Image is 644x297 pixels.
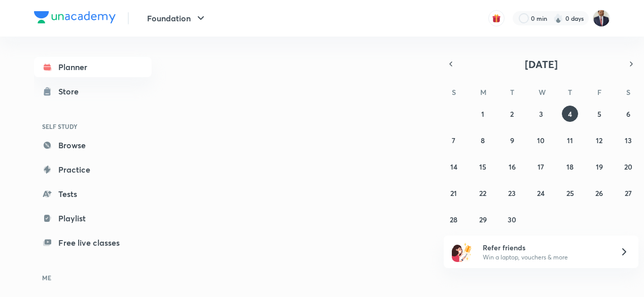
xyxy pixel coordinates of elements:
[533,185,549,201] button: September 24, 2025
[446,211,462,227] button: September 28, 2025
[475,185,491,201] button: September 22, 2025
[562,185,578,201] button: September 25, 2025
[562,106,578,122] button: September 4, 2025
[34,11,116,23] img: Company Logo
[446,132,462,148] button: September 7, 2025
[34,81,152,102] a: Store
[510,109,514,119] abbr: September 2, 2025
[458,57,624,71] button: [DATE]
[446,158,462,175] button: September 14, 2025
[566,188,574,198] abbr: September 25, 2025
[481,136,485,145] abbr: September 8, 2025
[591,132,607,148] button: September 12, 2025
[475,211,491,227] button: September 29, 2025
[141,8,213,28] button: Foundation
[591,158,607,175] button: September 19, 2025
[504,106,520,122] button: September 2, 2025
[508,215,516,224] abbr: September 30, 2025
[34,135,152,155] a: Browse
[475,132,491,148] button: September 8, 2025
[34,159,152,180] a: Practice
[446,185,462,201] button: September 21, 2025
[626,109,630,119] abbr: September 6, 2025
[568,87,572,97] abbr: Thursday
[450,162,457,172] abbr: September 14, 2025
[34,233,152,253] a: Free live classes
[537,136,545,145] abbr: September 10, 2025
[34,11,116,26] a: Company Logo
[504,185,520,201] button: September 23, 2025
[595,188,603,198] abbr: September 26, 2025
[620,132,636,148] button: September 13, 2025
[479,188,486,198] abbr: September 22, 2025
[504,158,520,175] button: September 16, 2025
[475,106,491,122] button: September 1, 2025
[509,162,516,172] abbr: September 16, 2025
[562,132,578,148] button: September 11, 2025
[533,106,549,122] button: September 3, 2025
[479,162,486,172] abbr: September 15, 2025
[488,10,505,26] button: avatar
[508,188,516,198] abbr: September 23, 2025
[596,136,602,145] abbr: September 12, 2025
[475,158,491,175] button: September 15, 2025
[591,185,607,201] button: September 26, 2025
[538,162,544,172] abbr: September 17, 2025
[539,109,543,119] abbr: September 3, 2025
[553,13,563,23] img: streak
[620,158,636,175] button: September 20, 2025
[34,57,152,77] a: Planner
[452,136,455,145] abbr: September 7, 2025
[525,57,558,71] span: [DATE]
[504,211,520,227] button: September 30, 2025
[533,132,549,148] button: September 10, 2025
[566,162,574,172] abbr: September 18, 2025
[34,184,152,204] a: Tests
[596,162,603,172] abbr: September 19, 2025
[533,158,549,175] button: September 17, 2025
[626,87,630,97] abbr: Saturday
[481,109,484,119] abbr: September 1, 2025
[34,118,152,135] h6: SELF STUDY
[597,87,601,97] abbr: Friday
[597,109,601,119] abbr: September 5, 2025
[593,10,610,27] img: Ravindra Patil
[450,188,457,198] abbr: September 21, 2025
[568,109,572,119] abbr: September 4, 2025
[452,242,472,262] img: referral
[625,136,632,145] abbr: September 13, 2025
[492,14,501,23] img: avatar
[504,132,520,148] button: September 9, 2025
[620,106,636,122] button: September 6, 2025
[483,253,607,262] p: Win a laptop, vouchers & more
[483,242,607,253] h6: Refer friends
[625,188,632,198] abbr: September 27, 2025
[510,136,514,145] abbr: September 9, 2025
[620,185,636,201] button: September 27, 2025
[537,188,545,198] abbr: September 24, 2025
[34,269,152,286] h6: ME
[624,162,632,172] abbr: September 20, 2025
[452,87,456,97] abbr: Sunday
[450,215,457,224] abbr: September 28, 2025
[539,87,546,97] abbr: Wednesday
[591,106,607,122] button: September 5, 2025
[567,136,573,145] abbr: September 11, 2025
[58,85,85,97] div: Store
[562,158,578,175] button: September 18, 2025
[480,87,486,97] abbr: Monday
[34,208,152,228] a: Playlist
[510,87,514,97] abbr: Tuesday
[479,215,487,224] abbr: September 29, 2025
